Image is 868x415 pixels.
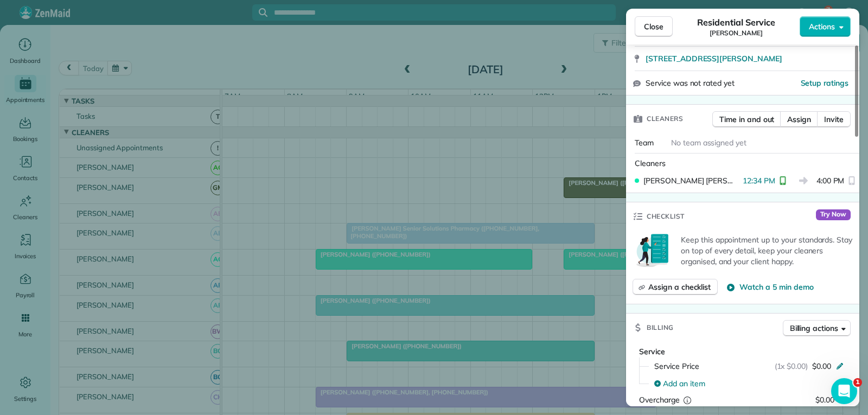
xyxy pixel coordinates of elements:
[635,138,654,148] span: Team
[648,282,711,292] span: Assign a checklist
[647,113,683,124] span: Cleaners
[643,175,738,186] span: [PERSON_NAME] [PERSON_NAME]
[712,111,781,127] button: Time in and out
[646,53,782,64] span: [STREET_ADDRESS][PERSON_NAME]
[787,114,811,125] span: Assign
[809,21,835,32] span: Actions
[824,114,844,125] span: Invite
[671,138,746,148] span: No team assigned yet
[719,114,774,125] span: Time in and out
[790,323,838,334] span: Billing actions
[647,322,674,333] span: Billing
[663,378,705,389] span: Add an item
[831,378,857,404] iframe: Intercom live chat
[815,395,834,405] span: $0.00
[647,211,685,222] span: Checklist
[817,111,851,127] button: Invite
[801,78,849,88] span: Setup ratings
[780,111,818,127] button: Assign
[646,53,853,64] a: [STREET_ADDRESS][PERSON_NAME]
[812,361,831,372] span: $0.00
[743,175,775,186] span: 12:34 PM
[816,209,851,220] span: Try Now
[801,78,849,88] button: Setup ratings
[739,282,813,292] span: Watch a 5 min demo
[635,158,666,168] span: Cleaners
[654,361,699,372] span: Service Price
[639,347,665,356] span: Service
[710,29,763,37] span: [PERSON_NAME]
[853,378,862,387] span: 1
[635,16,673,37] button: Close
[646,78,735,89] span: Service was not rated yet
[648,375,851,392] button: Add an item
[697,16,775,29] span: Residential Service
[726,282,813,292] button: Watch a 5 min demo
[681,234,853,267] p: Keep this appointment up to your standards. Stay on top of every detail, keep your cleaners organ...
[639,394,733,405] div: Overcharge
[648,357,851,375] button: Service Price(1x $0.00)$0.00
[775,361,808,372] span: (1x $0.00)
[633,279,718,295] button: Assign a checklist
[816,175,845,186] span: 4:00 PM
[644,21,663,32] span: Close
